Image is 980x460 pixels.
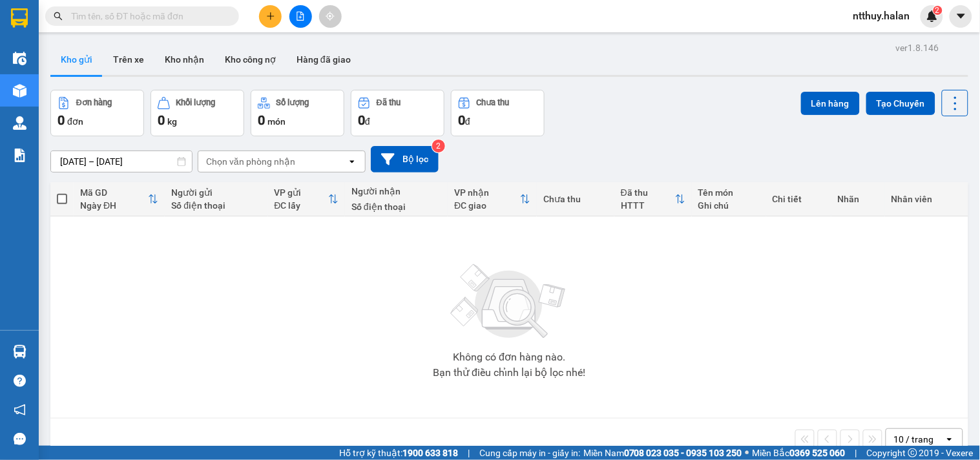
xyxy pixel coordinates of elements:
button: Chưa thu0đ [451,90,545,136]
span: Miền Nam [583,446,742,460]
span: caret-down [955,10,967,22]
div: 10 / trang [894,433,934,446]
div: ver 1.8.146 [896,41,939,55]
button: plus [259,5,282,28]
span: 0 [57,112,65,128]
span: copyright [908,448,917,457]
div: Ngày ĐH [80,200,148,211]
span: ⚪️ [745,450,749,455]
span: kg [167,116,177,127]
button: Kho công nợ [214,44,286,75]
th: Toggle SortBy [268,182,346,216]
input: Tìm tên, số ĐT hoặc mã đơn [71,9,224,23]
svg: open [944,434,955,444]
img: warehouse-icon [13,52,26,65]
div: Người gửi [171,187,261,198]
button: aim [319,5,342,28]
span: plus [266,12,275,21]
span: đ [465,116,470,127]
div: Nhãn [838,194,879,204]
span: đ [365,116,370,127]
div: Bạn thử điều chỉnh lại bộ lọc nhé! [433,368,585,378]
span: message [14,433,26,445]
div: Đã thu [621,187,675,198]
div: Nhân viên [891,194,962,204]
div: VP gửi [275,187,329,198]
span: 2 [935,6,940,15]
div: Chọn văn phòng nhận [206,155,295,168]
img: solution-icon [13,149,26,162]
span: search [54,12,63,21]
div: Ghi chú [698,200,760,211]
button: Số lượng0món [251,90,344,136]
span: 0 [258,112,265,128]
div: Mã GD [80,187,148,198]
button: caret-down [950,5,972,28]
img: svg+xml;base64,PHN2ZyBjbGFzcz0ibGlzdC1wbHVnX19zdmciIHhtbG5zPSJodHRwOi8vd3d3LnczLm9yZy8yMDAwL3N2Zy... [444,256,574,347]
span: 0 [358,112,365,128]
span: | [468,446,470,460]
strong: 0708 023 035 - 0935 103 250 [624,448,742,458]
div: HTTT [621,200,675,211]
div: Đã thu [377,98,401,107]
span: aim [326,12,335,21]
div: Số lượng [276,98,309,107]
svg: open [347,156,357,167]
sup: 2 [432,140,445,152]
span: 0 [458,112,465,128]
div: Tên món [698,187,760,198]
button: file-add [289,5,312,28]
span: file-add [296,12,305,21]
div: Người nhận [351,186,441,196]
div: Chi tiết [773,194,825,204]
span: món [267,116,286,127]
span: Hỗ trợ kỹ thuật: [339,446,458,460]
div: Số điện thoại [171,200,261,211]
span: đơn [67,116,83,127]
span: Miền Bắc [753,446,846,460]
strong: 0369 525 060 [790,448,846,458]
button: Trên xe [103,44,154,75]
span: 0 [158,112,165,128]
div: Chưa thu [477,98,510,107]
sup: 2 [933,6,943,15]
button: Đã thu0đ [351,90,444,136]
th: Toggle SortBy [74,182,165,216]
button: Kho gửi [50,44,103,75]
img: icon-new-feature [926,10,938,22]
input: Select a date range. [51,151,192,172]
div: Chưa thu [543,194,608,204]
div: Số điện thoại [351,202,441,212]
span: notification [14,404,26,416]
div: Khối lượng [176,98,216,107]
button: Khối lượng0kg [151,90,244,136]
th: Toggle SortBy [448,182,537,216]
img: warehouse-icon [13,345,26,359]
strong: 1900 633 818 [402,448,458,458]
button: Lên hàng [801,92,860,115]
span: Cung cấp máy in - giấy in: [479,446,580,460]
th: Toggle SortBy [614,182,692,216]
div: VP nhận [454,187,520,198]
button: Đơn hàng0đơn [50,90,144,136]
span: question-circle [14,375,26,387]
button: Tạo Chuyến [866,92,935,115]
img: warehouse-icon [13,116,26,130]
div: Đơn hàng [76,98,112,107]
button: Hàng đã giao [286,44,361,75]
span: ntthuy.halan [843,8,921,24]
div: ĐC lấy [275,200,329,211]
button: Bộ lọc [371,146,439,172]
span: | [855,446,857,460]
button: Kho nhận [154,44,214,75]
img: logo-vxr [11,8,28,28]
div: ĐC giao [454,200,520,211]
div: Không có đơn hàng nào. [453,352,565,362]
img: warehouse-icon [13,84,26,98]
